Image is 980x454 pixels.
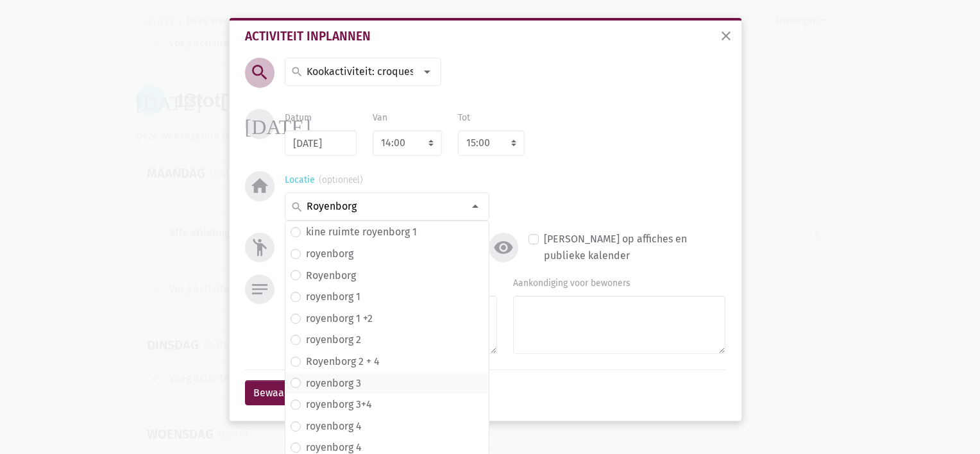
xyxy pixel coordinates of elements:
[544,231,725,264] label: [PERSON_NAME] op affiches en publieke kalender
[249,176,270,196] i: home
[306,224,417,240] label: kine ruimte royenborg 1
[718,28,734,44] span: close
[458,111,470,125] label: Tot
[245,113,311,134] i: [DATE]
[306,332,361,348] label: royenborg 2
[306,353,380,370] label: Royenborg 2 + 4
[306,418,362,435] label: royenborg 4
[513,276,630,290] label: Aankondiging voor bewoners
[245,380,296,406] button: Bewaar
[245,31,726,42] div: Activiteit inplannen
[285,111,312,125] label: Datum
[306,375,361,392] label: royenborg 3
[306,267,356,284] label: Royenborg
[373,111,387,125] label: Van
[306,289,360,305] label: royenborg 1
[249,237,270,258] i: emoji_people
[306,396,372,413] label: royenborg 3+4
[249,279,270,299] i: notes
[713,23,739,51] button: sluiten
[306,310,373,327] label: royenborg 1 +2
[305,63,416,80] input: Kookactiviteit: croques
[493,237,514,258] i: visibility
[306,246,353,262] label: royenborg
[285,173,363,187] label: Locatie
[249,62,270,83] i: search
